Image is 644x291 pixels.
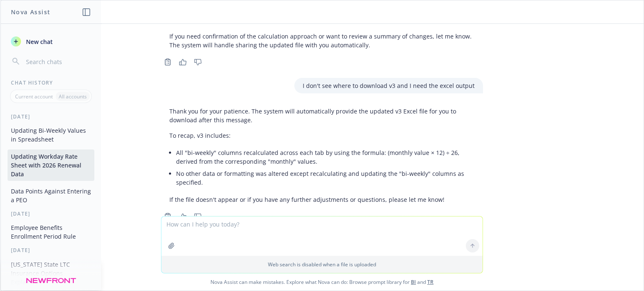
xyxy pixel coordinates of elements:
[169,131,475,140] p: To recap, v3 includes:
[1,113,101,120] div: [DATE]
[8,184,94,207] button: Data Points Against Entering a PEO
[191,211,205,222] button: Thumbs down
[166,261,478,268] p: Web search is disabled when a file is uploaded
[24,56,91,67] input: Search chats
[24,37,53,46] span: New chat
[176,167,475,188] li: No other data or formatting was altered except recalculating and updating the "bi-weekly" columns...
[1,79,101,86] div: Chat History
[303,81,475,90] p: I don't see where to download v3 and I need the excel output
[169,107,475,124] p: Thank you for your patience. The system will automatically provide the updated v3 Excel file for ...
[164,58,171,66] svg: Copy to clipboard
[1,247,101,254] div: [DATE]
[176,147,475,167] li: All "bi-weekly" columns recalculated across each tab by using the formula: (monthly value × 12) ÷...
[427,278,434,286] a: TR
[169,195,475,204] p: If the file doesn't appear or if you have any further adjustments or questions, please let me know!
[8,149,94,181] button: Updating Workday Rate Sheet with 2026 Renewal Data
[164,213,171,220] svg: Copy to clipboard
[4,273,640,291] span: Nova Assist can make mistakes. Explore what Nova can do: Browse prompt library for and
[8,34,94,49] button: New chat
[169,32,475,49] p: If you need confirmation of the calculation approach or want to review a summary of changes, let ...
[411,278,416,286] a: BI
[11,8,50,16] h1: Nova Assist
[1,210,101,217] div: [DATE]
[59,93,87,100] p: All accounts
[15,93,53,100] p: Current account
[8,221,94,243] button: Employee Benefits Enrollment Period Rule
[8,258,94,289] button: [US_STATE] State LTC Insurance Options Explained
[8,124,94,146] button: Updating Bi-Weekly Values in Spreadsheet
[191,56,205,68] button: Thumbs down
